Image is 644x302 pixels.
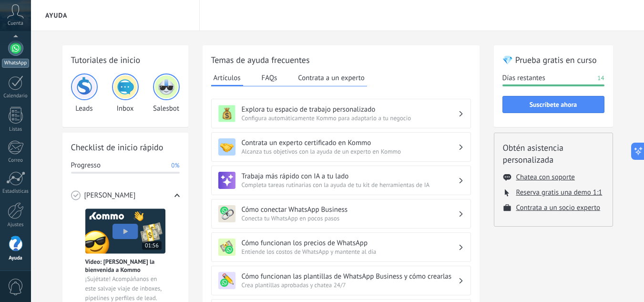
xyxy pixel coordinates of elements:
[502,73,545,83] span: Días restantes
[2,126,30,133] div: Listas
[112,73,139,113] div: Inbox
[242,272,458,281] h3: Cómo funcionan las plantillas de WhatsApp Business y cómo crearlas
[71,161,101,170] span: Progresso
[530,101,577,108] span: Suscríbete ahora
[2,157,30,164] div: Correo
[242,138,458,147] h3: Contrata un experto certificado en Kommo
[503,142,604,166] h2: Obtén asistencia personalizada
[516,203,601,212] button: Contrata a un socio experto
[8,21,23,27] span: Cuenta
[2,255,30,261] div: Ayuda
[85,258,165,274] span: Vídeo: [PERSON_NAME] la bienvenida a Kommo
[2,188,30,195] div: Estadísticas
[242,205,458,214] h3: Cómo conectar WhatsApp Business
[242,147,458,156] span: Alcanza tus objetivos con la ayuda de un experto en Kommo
[153,73,180,113] div: Salesbot
[516,173,575,182] button: Chatea con soporte
[597,73,604,83] span: 14
[296,71,367,85] button: Contrata a un experto
[242,114,458,122] span: Configura automáticamente Kommo para adaptarlo a tu negocio
[259,71,280,85] button: FAQs
[242,181,458,189] span: Completa tareas rutinarias con la ayuda de tu kit de herramientas de IA
[242,281,458,289] span: Crea plantillas aprobadas y chatea 24/7
[2,222,30,228] div: Ajustes
[71,141,180,153] h2: Checklist de inicio rápido
[242,105,458,114] h3: Explora tu espacio de trabajo personalizado
[84,191,136,200] span: [PERSON_NAME]
[211,54,471,66] h2: Temas de ayuda frecuentes
[2,59,29,68] div: WhatsApp
[516,188,603,197] button: Reserva gratis una demo 1:1
[502,54,604,66] h2: 💎 Prueba gratis en curso
[171,161,179,170] span: 0%
[502,96,604,113] button: Suscríbete ahora
[242,172,458,181] h3: Trabaja más rápido con IA a tu lado
[242,248,458,256] span: Entiende los costos de WhatsApp y mantente al día
[211,71,243,86] button: Artículos
[2,93,30,99] div: Calendario
[85,208,165,254] img: Meet video
[242,239,458,248] h3: Cómo funcionan los precios de WhatsApp
[71,73,98,113] div: Leads
[71,54,180,66] h2: Tutoriales de inicio
[242,214,458,222] span: Conecta tu WhatsApp en pocos pasos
